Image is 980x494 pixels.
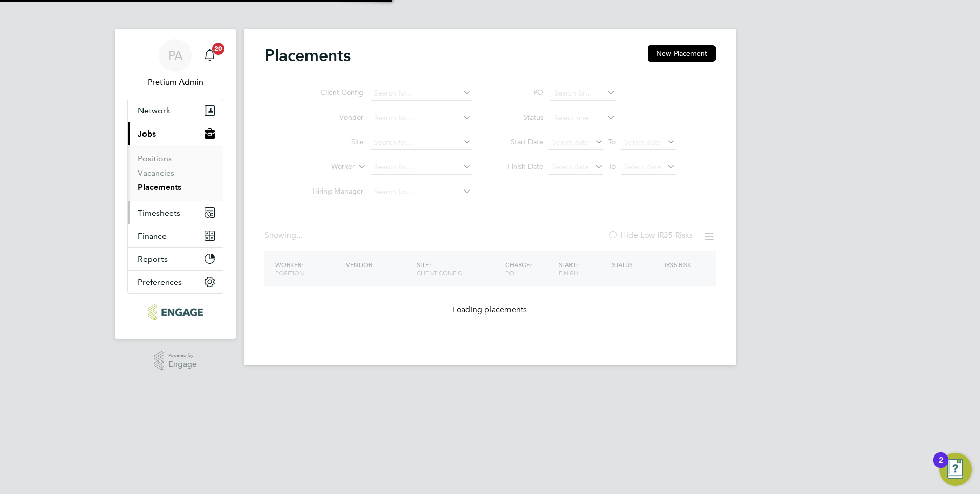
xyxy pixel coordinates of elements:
[296,230,302,240] span: ...
[127,76,223,88] span: Pretium Admin
[127,39,223,88] a: PAPretium Admin
[939,453,972,486] button: Open Resource Center, 2 new notifications
[154,351,197,371] a: Powered byEngage
[168,49,183,62] span: PA
[127,304,223,320] a: Go to home page
[938,460,943,473] div: 2
[128,201,223,224] button: Timesheets
[168,360,197,369] span: Engage
[115,29,236,339] nav: Main navigation
[264,45,351,66] h2: Placements
[264,230,304,241] div: Showing
[128,248,223,270] button: Reports
[138,168,174,178] a: Vacancies
[128,122,223,145] button: Jobs
[128,99,223,122] button: Network
[199,39,220,72] a: 20
[168,351,197,360] span: Powered by
[138,231,167,241] span: Finance
[138,129,156,139] span: Jobs
[138,182,181,192] a: Placements
[138,254,168,264] span: Reports
[608,230,693,240] label: Hide Low IR35 Risks
[138,208,180,218] span: Timesheets
[138,106,170,116] span: Network
[212,43,224,55] span: 20
[648,45,716,62] button: New Placement
[128,271,223,293] button: Preferences
[128,145,223,201] div: Jobs
[138,154,172,163] a: Positions
[148,304,202,320] img: ncclondon-logo-retina.png
[138,277,182,287] span: Preferences
[128,224,223,247] button: Finance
